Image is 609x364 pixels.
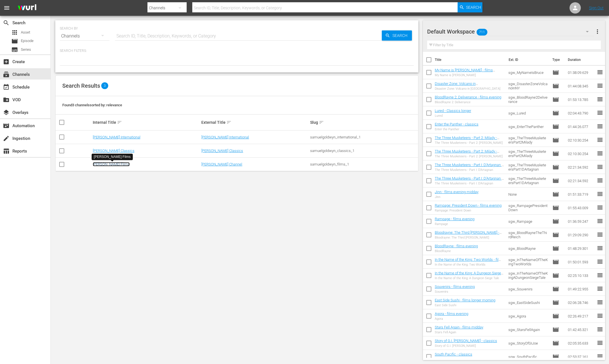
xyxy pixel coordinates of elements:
span: Episode [21,38,34,44]
div: Default Workspace [427,24,594,39]
div: Internal Title [93,119,200,126]
span: reorder [597,164,603,170]
td: sgw_Lured [506,106,550,120]
span: reorder [597,299,603,306]
div: Souvenirs [435,290,475,294]
a: [PERSON_NAME] Channel [201,162,242,166]
span: Ingestion [3,135,10,142]
span: Episode [11,38,18,45]
span: menu [3,5,10,11]
span: Series [11,46,18,53]
span: Episode [552,204,559,211]
div: External Title [201,119,308,126]
td: sgw_TheThreeMusketeersPart2Milady [506,133,550,147]
div: Story of G.I. [PERSON_NAME] [435,344,497,348]
td: sgw_SouthPacific [506,350,550,363]
span: Episode [552,83,559,89]
td: 01:29:09.290 [566,228,597,242]
div: samuelgoldwyn_international_1 [310,135,417,139]
td: 02:06:28.746 [566,296,597,309]
a: Sign Out [589,6,604,10]
span: reorder [597,312,603,319]
div: [PERSON_NAME] Films [94,155,131,159]
span: Search Results [62,82,100,89]
td: 02:25:10.133 [566,269,597,282]
td: 02:10:30.254 [566,147,597,160]
td: sgw_TheThreeMusketeersPart1DArtagnan [506,174,550,187]
span: Schedule [3,84,10,91]
div: Jinn [435,195,478,199]
td: 01:42:45.321 [566,323,597,336]
span: reorder [597,218,603,224]
a: Bloodrayne: The Third [PERSON_NAME] - films evening [435,230,502,239]
div: Enter the Panther [435,127,478,131]
button: Search [458,2,482,12]
div: East Side Sushi [435,303,495,307]
span: reorder [597,204,603,211]
th: Type [549,52,564,68]
span: Automation [3,122,10,129]
td: sgw_RampagePresidentDown [506,201,550,215]
div: Lured [435,114,471,118]
span: Episode [552,272,559,279]
span: reorder [597,96,603,103]
td: 01:49:22.955 [566,282,597,296]
span: Series [21,47,31,52]
td: 01:53:13.785 [566,93,597,106]
th: Title [435,52,505,68]
td: sgw_Souvenirs [506,282,550,296]
a: Rampage: President Down - films evening [435,203,502,208]
span: Episode [552,286,559,292]
span: Episode [552,299,559,306]
span: Search [3,19,10,26]
a: Lured - Classics longer [435,109,471,113]
a: BloodRayne - films evening [435,244,478,248]
span: reorder [597,285,603,292]
span: sort [319,120,324,125]
span: reorder [597,339,603,346]
td: sgw_Rampage [506,215,550,228]
td: 02:26:49.217 [566,309,597,323]
td: sgw_TheThreeMusketeersPart1DArtagnan [506,160,550,174]
td: 01:44:26.077 [566,120,597,133]
span: reorder [597,109,603,116]
span: reorder [597,177,603,184]
span: more_vert [594,28,601,35]
td: sgw_BloodRayneTheThirdReich [506,228,550,242]
span: reorder [597,326,603,333]
a: The Three Musketeers - Part 2: Milady - classics evening [435,136,499,144]
div: Channels [60,28,109,44]
span: Channels [3,71,10,78]
div: samuelgoldwyn_films_1 [310,162,417,166]
span: Episode [552,96,559,103]
span: Episode [552,110,559,116]
a: South Pacific - classics [435,352,472,356]
span: Episode [552,340,559,347]
a: East Side Sushi - films longer morning [435,298,495,302]
div: [GEOGRAPHIC_DATA] [435,358,472,361]
a: My Name is [PERSON_NAME] - films evening [435,68,495,76]
td: 02:05:35.633 [566,336,597,350]
td: 01:50:01.593 [566,255,597,269]
span: Asset [11,29,18,36]
th: Ext. ID [505,52,549,68]
td: 02:53:37.161 [566,350,597,363]
div: Slug [310,119,417,126]
td: sgw_StarsFellAgain [506,323,550,336]
span: reorder [597,69,603,76]
span: Episode [552,231,559,238]
span: reorder [597,82,603,89]
a: The Three Musketeers - Part I: D'Artagnan - classics evening [435,163,504,171]
div: The Three Musketeers - Part I: D'Artagnan [435,182,504,185]
span: Search [466,2,481,12]
a: The Three Musketeers - Part I: D'Artagnan - films evening [435,176,504,185]
span: Episode [552,150,559,157]
div: The Three Musketeers - Part 2: [PERSON_NAME] [435,141,504,145]
td: 02:10:30.254 [566,133,597,147]
span: Episode [552,326,559,333]
span: Episode [552,353,559,360]
td: sgw_EnterThePanther [506,120,550,133]
span: Overlays [3,109,10,116]
td: 01:44:08.345 [566,79,597,93]
span: Episode [552,137,559,144]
